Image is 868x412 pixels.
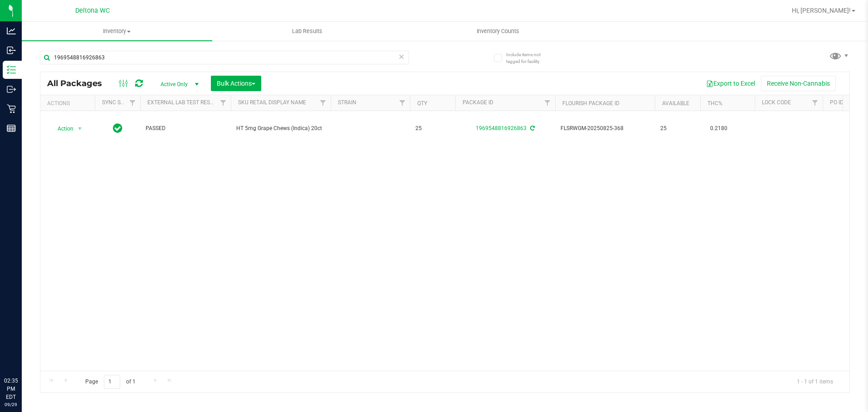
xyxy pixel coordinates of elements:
a: Inventory [22,22,212,41]
span: 25 [415,124,450,133]
a: External Lab Test Result [147,99,219,106]
inline-svg: Analytics [7,26,16,35]
span: Bulk Actions [217,80,255,87]
span: All Packages [47,78,111,88]
span: PASSED [146,124,225,133]
a: Available [662,100,689,107]
div: Actions [47,100,91,107]
span: Include items not tagged for facility [506,51,551,65]
span: Hi, [PERSON_NAME]! [792,7,851,14]
a: Filter [216,95,231,111]
span: Action [49,122,74,135]
a: Sync Status [102,99,137,106]
span: select [74,122,86,135]
span: HT 5mg Grape Chews (Indica) 20ct [236,124,325,133]
span: Deltona WC [75,7,110,15]
inline-svg: Outbound [7,85,16,94]
input: 1 [104,375,120,389]
inline-svg: Inventory [7,65,16,74]
span: Inventory Counts [464,27,532,35]
a: Filter [316,95,331,111]
button: Receive Non-Cannabis [761,76,836,91]
a: Filter [125,95,140,111]
a: 1969548816926863 [476,125,527,131]
input: Search Package ID, Item Name, SKU, Lot or Part Number... [40,51,409,64]
span: Sync from Compliance System [529,125,535,131]
span: Clear [399,51,405,63]
span: 25 [660,124,695,133]
span: FLSRWGM-20250825-368 [561,124,649,133]
inline-svg: Inbound [7,46,16,55]
span: 1 - 1 of 1 items [790,375,840,388]
button: Bulk Actions [211,76,261,91]
p: 02:35 PM EDT [4,377,18,401]
a: Package ID [463,99,493,106]
a: Qty [417,100,427,107]
span: 0.2180 [706,122,732,135]
a: Lock Code [762,99,791,106]
a: Filter [395,95,410,111]
inline-svg: Reports [7,124,16,133]
span: Page of 1 [78,375,143,389]
a: Strain [338,99,356,106]
a: Filter [540,95,555,111]
a: Lab Results [212,22,403,41]
a: THC% [707,100,722,107]
a: Inventory Counts [403,22,593,41]
span: Inventory [22,27,212,35]
span: In Sync [113,122,122,135]
iframe: Resource center [9,339,36,367]
p: 09/29 [4,401,18,408]
span: Lab Results [280,27,335,35]
button: Export to Excel [700,76,761,91]
inline-svg: Retail [7,104,16,113]
a: Flourish Package ID [562,100,619,107]
a: PO ID [830,99,844,106]
a: Sku Retail Display Name [238,99,306,106]
a: Filter [808,95,823,111]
